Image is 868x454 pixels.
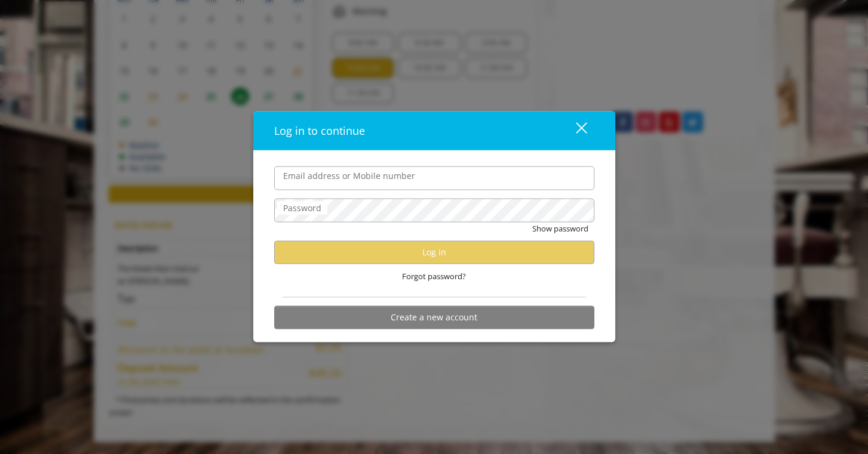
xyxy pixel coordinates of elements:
[554,118,594,143] button: close dialog
[274,166,594,190] input: Email address or Mobile number
[274,305,594,329] button: Create a new account
[277,201,327,214] label: Password
[274,198,594,222] input: Password
[562,122,586,140] div: close dialog
[532,222,588,234] button: Show password
[274,240,594,264] button: Log in
[274,123,365,137] span: Log in to continue
[277,169,421,182] label: Email address or Mobile number
[402,270,466,282] span: Forgot password?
